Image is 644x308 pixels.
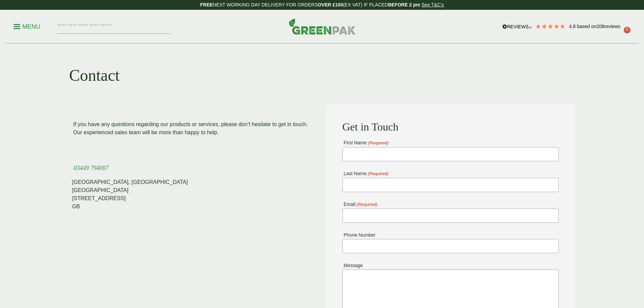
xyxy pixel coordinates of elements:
strong: FREE [200,2,213,7]
img: GreenPak Supplies [289,18,356,34]
a: 03449 794007 [74,165,109,171]
label: Message [342,263,363,268]
span: reviews [604,24,620,29]
img: REVIEWS.io [502,24,532,29]
p: If you have any questions regarding our products or services, please don’t hesitate to get in tou... [73,120,314,137]
strong: BEFORE 2 pm [388,2,420,7]
span: 208 [596,24,604,29]
span: Based on [577,24,597,29]
label: Email [342,202,378,207]
span: 03449 794007 [74,165,109,171]
h1: Contact [69,66,120,85]
a: Menu [14,23,40,29]
label: Last Name [342,171,388,176]
label: Phone Number [342,233,376,237]
div: [GEOGRAPHIC_DATA], [GEOGRAPHIC_DATA] [GEOGRAPHIC_DATA] [STREET_ADDRESS] GB [72,178,188,211]
strong: OVER £100 [318,2,343,7]
span: 4.8 [569,24,577,29]
span: (Required) [356,202,377,207]
label: First Name [342,140,389,145]
h2: Get in Touch [342,120,559,133]
p: Menu [14,23,40,31]
div: 4.79 Stars [535,23,566,29]
span: (Required) [367,171,388,176]
span: 0 [624,27,630,33]
a: See T&C's [422,2,444,7]
span: (Required) [367,141,389,145]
